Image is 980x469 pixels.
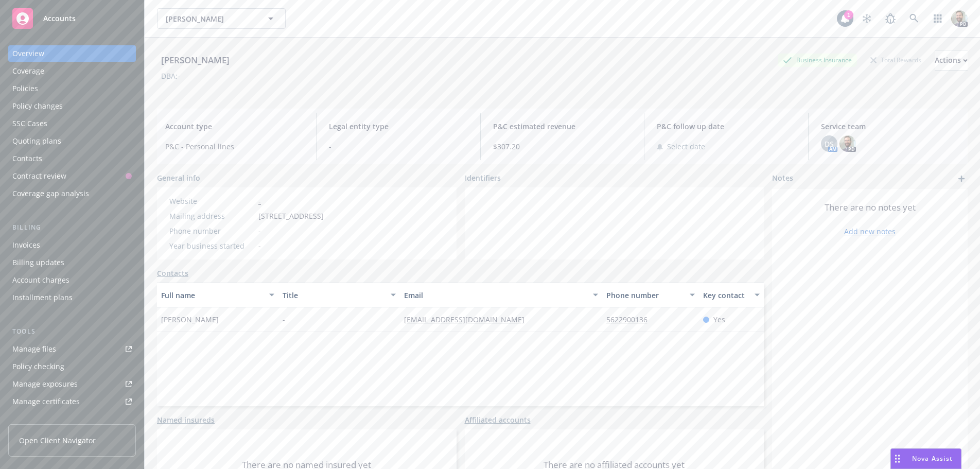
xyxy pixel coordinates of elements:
a: Contract review [8,168,136,184]
a: SSC Cases [8,115,136,132]
div: Policy checking [12,358,64,375]
div: Full name [161,290,263,301]
button: Nova Assist [890,448,961,469]
div: Phone number [606,290,684,301]
a: Switch app [927,8,948,29]
a: Manage certificates [8,393,136,410]
div: Contract review [12,168,66,184]
span: [STREET_ADDRESS] [258,211,324,221]
div: Coverage [12,63,44,79]
div: Account charges [12,272,69,288]
img: photo [839,135,856,152]
span: - [258,240,261,251]
div: Billing [8,222,136,233]
img: photo [951,10,968,27]
a: - [258,196,261,206]
a: Stop snowing [856,8,877,29]
div: DBA: - [161,71,180,81]
a: Coverage [8,63,136,79]
a: Search [904,8,924,29]
div: Actions [935,50,968,70]
button: Title [278,283,400,307]
div: Total Rewards [865,54,926,66]
span: [PERSON_NAME] [161,314,219,325]
span: - [329,141,467,152]
a: Quoting plans [8,133,136,149]
button: Full name [157,283,278,307]
div: Website [169,196,254,206]
div: 1 [844,10,853,20]
span: Select date [667,141,705,152]
a: Manage BORs [8,411,136,427]
div: SSC Cases [12,115,47,132]
span: P&C follow up date [657,121,795,132]
a: Manage exposures [8,376,136,392]
span: Notes [772,172,793,185]
div: Quoting plans [12,133,61,149]
a: add [955,172,968,185]
a: Policies [8,80,136,97]
div: Business Insurance [778,54,857,66]
div: Policies [12,80,38,97]
a: Contacts [8,150,136,167]
span: Accounts [43,14,76,23]
div: Manage files [12,341,56,357]
div: Manage certificates [12,393,80,410]
span: Service team [821,121,959,132]
button: Actions [935,50,968,71]
a: Billing updates [8,254,136,271]
a: Add new notes [844,226,896,237]
a: Accounts [8,4,136,33]
div: Tools [8,326,136,337]
span: $307.20 [493,141,632,152]
div: Title [283,290,384,301]
a: Installment plans [8,289,136,306]
div: Installment plans [12,289,73,306]
div: Invoices [12,237,40,253]
div: Year business started [169,240,254,251]
a: Overview [8,45,136,62]
a: Named insureds [157,414,215,425]
div: Overview [12,45,44,62]
a: Invoices [8,237,136,253]
a: [EMAIL_ADDRESS][DOMAIN_NAME] [404,315,533,324]
div: Email [404,290,587,301]
span: There are no notes yet [825,201,916,214]
button: Key contact [699,283,764,307]
div: Policy changes [12,98,63,114]
span: Open Client Navigator [19,435,96,446]
a: Policy changes [8,98,136,114]
div: [PERSON_NAME] [157,54,234,67]
a: Affiliated accounts [465,414,531,425]
span: - [283,314,285,325]
span: P&C estimated revenue [493,121,632,132]
span: DS [825,138,834,149]
div: Manage BORs [12,411,61,427]
div: Key contact [703,290,748,301]
span: Identifiers [465,172,501,183]
span: [PERSON_NAME] [166,13,255,24]
a: Coverage gap analysis [8,185,136,202]
a: 5622900136 [606,315,656,324]
a: Manage files [8,341,136,357]
span: - [258,225,261,236]
div: Drag to move [891,449,904,468]
div: Contacts [12,150,42,167]
span: General info [157,172,200,183]
a: Report a Bug [880,8,901,29]
div: Billing updates [12,254,64,271]
a: Policy checking [8,358,136,375]
div: Phone number [169,225,254,236]
span: Yes [713,314,725,325]
button: [PERSON_NAME] [157,8,286,29]
button: Phone number [602,283,699,307]
div: Coverage gap analysis [12,185,89,202]
button: Email [400,283,602,307]
span: Account type [165,121,304,132]
span: Nova Assist [912,454,953,463]
a: Contacts [157,268,188,279]
div: Mailing address [169,211,254,221]
div: Manage exposures [12,376,78,392]
span: P&C - Personal lines [165,141,304,152]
